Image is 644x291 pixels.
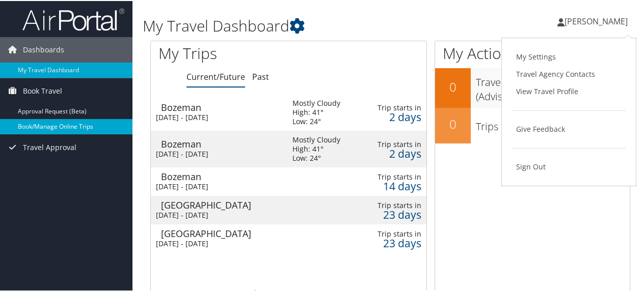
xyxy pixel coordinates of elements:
a: View Travel Profile [512,82,626,99]
div: [GEOGRAPHIC_DATA] [161,199,282,209]
a: Past [252,70,269,81]
a: [PERSON_NAME] [557,5,638,36]
div: Trip starts in [370,200,421,209]
div: High: 41° [292,143,340,153]
a: Give Feedback [512,120,626,137]
div: [DATE] - [DATE] [156,149,277,158]
div: 23 days [370,238,421,247]
div: [DATE] - [DATE] [156,112,277,121]
span: Dashboards [23,36,64,62]
h1: My Action Items [435,42,630,63]
div: [DATE] - [DATE] [156,210,277,219]
div: Bozeman [161,102,282,111]
div: Trip starts in [370,171,421,181]
div: 14 days [370,181,421,190]
div: [GEOGRAPHIC_DATA] [161,228,282,237]
a: Current/Future [186,70,245,81]
div: Bozeman [161,138,282,148]
div: Trip starts in [370,139,421,148]
span: [PERSON_NAME] [565,15,628,26]
div: Low: 24° [292,116,340,125]
div: 23 days [370,209,421,218]
div: High: 41° [292,107,340,116]
a: 0Travel Approvals Pending (Advisor Booked) [435,67,630,106]
div: [DATE] - [DATE] [156,238,277,247]
h1: My Travel Dashboard [143,14,473,36]
h3: Travel Approvals Pending (Advisor Booked) [476,69,630,103]
h3: Trips Missing Hotels [476,113,630,133]
h1: My Trips [158,42,304,63]
div: Mostly Cloudy [292,134,340,143]
a: My Settings [512,47,626,65]
div: Mostly Cloudy [292,98,340,107]
div: Trip starts in [370,102,421,111]
h2: 0 [435,114,471,132]
div: Trip starts in [370,228,421,238]
img: airportal-logo.png [22,7,124,31]
a: Sign Out [512,157,626,174]
div: [DATE] - [DATE] [156,181,277,190]
span: Book Travel [23,77,62,103]
div: Bozeman [161,171,282,180]
div: 2 days [370,111,421,121]
div: Low: 24° [292,153,340,162]
a: 0Trips Missing Hotels [435,107,630,142]
span: Travel Approval [23,134,76,159]
a: Travel Agency Contacts [512,65,626,82]
div: 2 days [370,148,421,157]
h2: 0 [435,77,471,95]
